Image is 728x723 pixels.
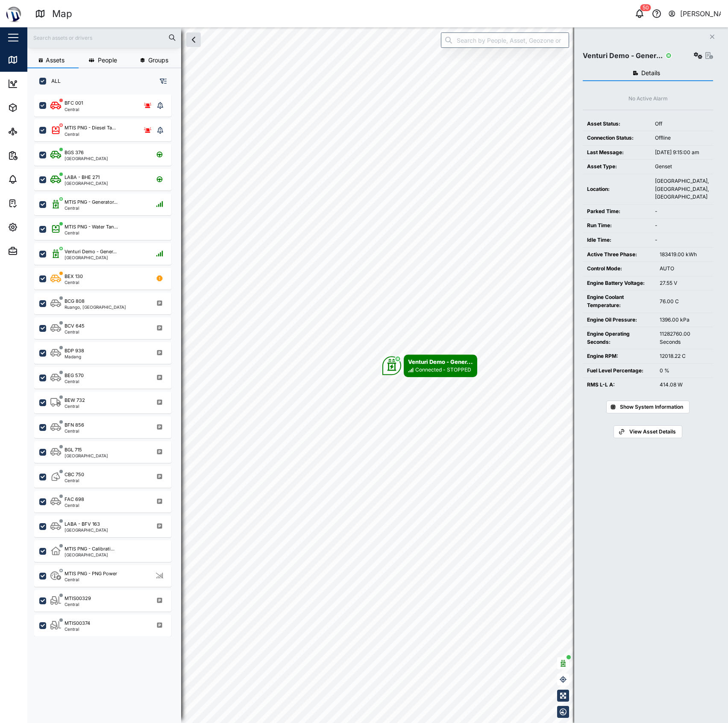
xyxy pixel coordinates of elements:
div: Active Three Phase: [587,251,651,259]
label: ALL [46,78,61,85]
div: 27.55 V [660,279,709,287]
div: BGL 715 [65,446,82,454]
div: MTIS PNG - Calibrati... [65,545,114,553]
div: Central [65,577,117,582]
div: [GEOGRAPHIC_DATA] [65,454,108,458]
div: Venturi Demo - Gener... [583,50,663,61]
div: [GEOGRAPHIC_DATA] [65,156,108,161]
div: MTIS00374 [65,620,90,627]
div: Dashboard [22,79,61,88]
div: Genset [655,163,709,171]
div: MTIS PNG - Diesel Ta... [65,124,116,132]
input: Search assets or drivers [32,31,176,44]
span: Show System Information [620,401,683,413]
div: BFC 001 [65,100,83,107]
div: BCV 645 [65,322,85,330]
div: Reports [22,151,51,160]
span: Details [641,70,660,76]
div: Location: [587,185,646,193]
div: Central [65,280,83,284]
div: Parked Time: [587,208,646,216]
div: Central [65,107,83,111]
span: View Asset Details [629,426,676,438]
div: Central [65,379,84,383]
div: Venturi Demo - Gener... [408,357,473,366]
div: - [655,208,709,216]
input: Search by People, Asset, Geozone or Place [441,32,569,48]
div: Assets [22,103,49,112]
div: Settings [22,222,53,232]
div: BCG 808 [65,298,85,305]
div: 1396.00 kPa [660,316,709,324]
div: Engine RPM: [587,352,651,360]
div: FAC 698 [65,496,84,503]
div: Engine Oil Pressure: [587,316,651,324]
div: 11282760.00 Seconds [660,330,709,346]
div: Fuel Level Percentage: [587,367,651,375]
div: Engine Coolant Temperature: [587,293,651,309]
div: RMS L-L A: [587,381,651,389]
div: [DATE] 9:15:00 am [655,149,709,157]
div: [GEOGRAPHIC_DATA] [65,181,108,185]
div: Last Message: [587,149,646,157]
div: MTIS PNG - Water Tan... [65,223,118,231]
div: Asset Type: [587,163,646,171]
div: 183419.00 kWh [660,251,709,259]
div: 76.00 C [660,298,709,306]
div: Ruango, [GEOGRAPHIC_DATA] [65,305,126,309]
button: Show System Information [606,401,690,413]
div: MTIS PNG - Generator... [65,199,117,206]
div: Run Time: [587,222,646,230]
div: Offline [655,134,709,142]
div: BEW 732 [65,397,85,404]
div: BGS 376 [65,149,84,156]
div: Connection Status: [587,134,646,142]
div: 50 [640,4,651,11]
div: Central [65,206,117,210]
div: Asset Status: [587,120,646,128]
div: Sites [22,127,43,136]
img: Main Logo [4,4,23,23]
div: [GEOGRAPHIC_DATA] [65,255,117,260]
div: Off [655,120,709,128]
div: Engine Operating Seconds: [587,330,651,346]
span: People [98,57,117,63]
div: No Active Alarm [628,95,668,103]
div: [PERSON_NAME] [680,9,721,19]
div: Central [65,330,85,334]
div: BFN 856 [65,422,84,429]
div: - [655,236,709,244]
div: LABA - BHE 271 [65,174,100,181]
div: Central [65,231,118,235]
div: Central [65,404,85,408]
div: AUTO [660,265,709,273]
div: Admin [22,246,47,256]
div: Alarms [22,175,49,184]
div: Tasks [22,199,46,208]
div: Central [65,478,84,483]
div: 414.08 W [660,381,709,389]
div: Central [65,602,91,606]
div: BEG 570 [65,372,84,379]
div: [GEOGRAPHIC_DATA], [GEOGRAPHIC_DATA], [GEOGRAPHIC_DATA] [655,177,709,201]
div: Map [52,6,72,21]
div: [GEOGRAPHIC_DATA] [65,528,108,532]
div: Map [22,55,41,64]
div: Madang [65,354,84,359]
div: Central [65,429,84,433]
div: Control Mode: [587,265,651,273]
div: Central [65,627,90,631]
div: Central [65,132,116,136]
div: BEX 130 [65,273,83,280]
div: Connected - STOPPED [415,366,471,374]
div: Venturi Demo - Gener... [65,248,117,255]
div: [GEOGRAPHIC_DATA] [65,553,114,557]
div: Idle Time: [587,236,646,244]
div: grid [34,91,181,716]
div: Map marker [382,354,477,377]
div: 12018.22 C [660,352,709,360]
a: View Asset Details [614,425,682,438]
div: - [655,222,709,230]
div: LABA - BFV 163 [65,521,100,528]
span: Assets [46,57,65,63]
